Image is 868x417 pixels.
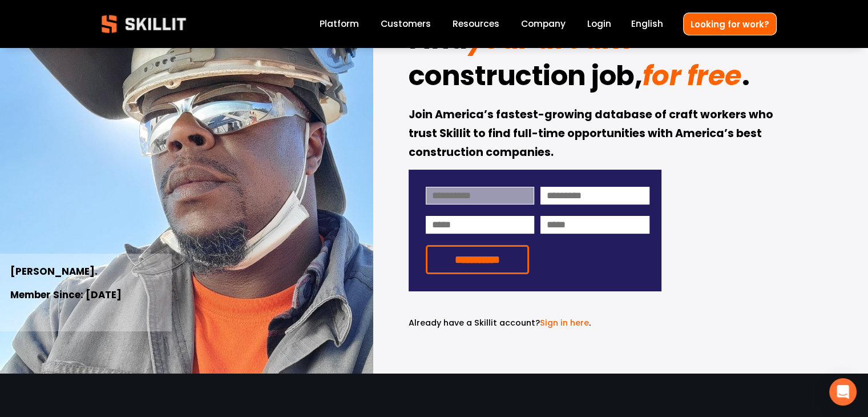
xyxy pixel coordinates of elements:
a: Sign in here [540,317,589,328]
a: folder dropdown [453,17,499,32]
a: Looking for work? [683,13,777,35]
strong: Join America’s fastest-growing database of craft workers who trust Skillit to find full-time oppo... [409,106,776,162]
a: Login [587,17,611,32]
span: Already have a Skillit account? [409,317,540,328]
p: . [409,316,661,330]
strong: Find [409,18,467,65]
strong: Member Since: [DATE] [10,287,122,304]
a: Company [521,17,566,32]
strong: [PERSON_NAME]. [10,264,98,280]
span: Resources [453,17,499,30]
em: your dream [467,20,632,58]
strong: construction job, [409,55,643,102]
a: Platform [320,17,359,32]
a: Customers [381,17,431,32]
em: for free [642,57,741,95]
span: English [631,17,663,30]
img: Skillit [92,7,196,41]
strong: . [742,55,750,102]
div: Open Intercom Messenger [829,378,857,406]
div: language picker [631,17,663,32]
